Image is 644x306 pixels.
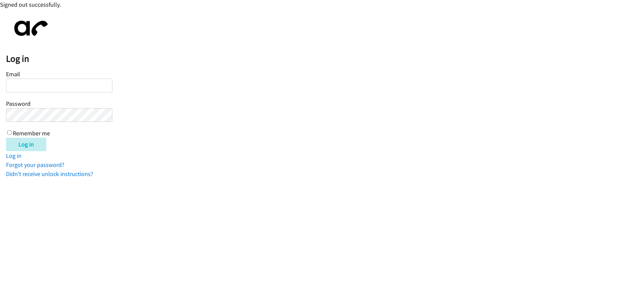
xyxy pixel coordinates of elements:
img: aphone-8a226864a2ddd6a5e75d1ebefc011f4aa8f32683c2d82f3fb0802fe031f96514.svg [6,15,53,42]
input: Log in [6,138,46,151]
a: Log in [6,152,21,160]
label: Email [6,70,20,78]
label: Password [6,100,31,107]
a: Forgot your password? [6,161,64,169]
label: Remember me [13,129,50,137]
a: Didn't receive unlock instructions? [6,170,93,178]
h2: Log in [6,53,644,64]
